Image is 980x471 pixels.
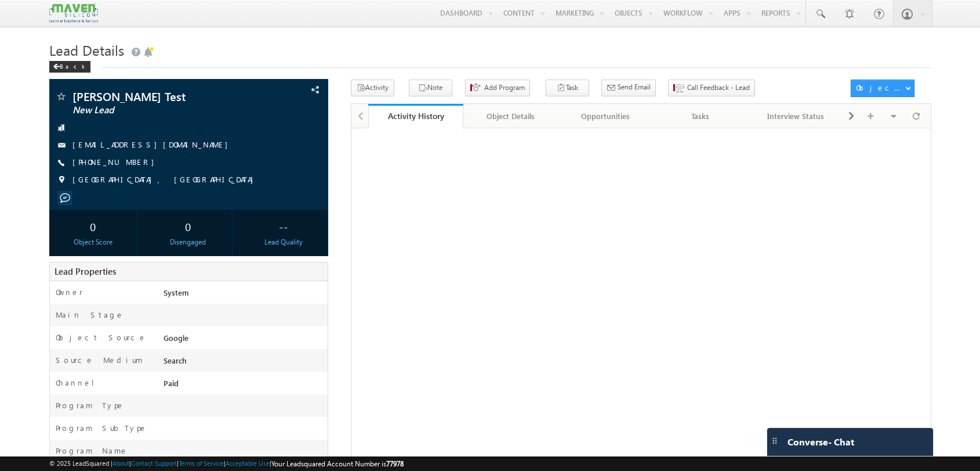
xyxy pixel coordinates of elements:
[72,91,246,102] span: [PERSON_NAME] Test
[161,287,327,303] div: System
[851,80,914,97] button: Object Actions
[56,355,143,365] label: Source Medium
[161,332,327,348] div: Google
[687,82,750,93] span: Call Feedback - Lead
[654,104,749,128] a: Tasks
[72,157,160,168] span: [PHONE_NUMBER]
[271,459,404,468] span: Your Leadsquared Account Number is
[49,3,98,23] img: Custom Logo
[546,80,589,96] button: Task
[56,400,125,411] label: Program Type
[558,104,654,128] a: Opportunities
[49,458,404,469] span: © 2025 LeadSquared | | | | |
[147,237,229,247] div: Disengaged
[749,104,844,128] a: Interview Status
[242,215,324,237] div: --
[52,215,134,237] div: 0
[161,377,327,394] div: Paid
[242,237,324,247] div: Lead Quality
[351,80,394,96] button: Activity
[618,82,651,92] span: Send Email
[368,104,463,128] a: Activity History
[463,104,558,128] a: Object Details
[770,436,779,445] img: carter-drag
[56,423,147,433] label: Program SubType
[179,459,224,467] a: Terms of Service
[226,459,270,467] a: Acceptable Use
[56,310,124,320] label: Main Stage
[49,60,96,70] a: Back
[72,105,246,116] span: New Lead
[56,287,83,297] label: Owner
[52,237,134,247] div: Object Score
[161,355,327,371] div: Search
[386,459,404,468] span: 77978
[601,80,656,96] button: Send Email
[72,174,259,186] span: [GEOGRAPHIC_DATA], [GEOGRAPHIC_DATA]
[49,41,124,59] span: Lead Details
[49,61,90,73] div: Back
[484,82,525,93] span: Add Program
[568,109,643,123] div: Opportunities
[409,80,452,96] button: Note
[856,82,905,93] div: Object Actions
[56,332,147,343] label: Object Source
[758,109,833,123] div: Interview Status
[55,265,116,277] span: Lead Properties
[787,437,854,447] span: Converse - Chat
[473,109,548,123] div: Object Details
[131,459,177,467] a: Contact Support
[377,110,455,121] div: Activity History
[56,445,128,456] label: Program Name
[147,215,229,237] div: 0
[663,109,738,123] div: Tasks
[465,80,530,96] button: Add Program
[112,459,129,467] a: About
[668,80,755,96] button: Call Feedback - Lead
[72,139,234,149] a: [EMAIL_ADDRESS][DOMAIN_NAME]
[56,377,103,388] label: Channel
